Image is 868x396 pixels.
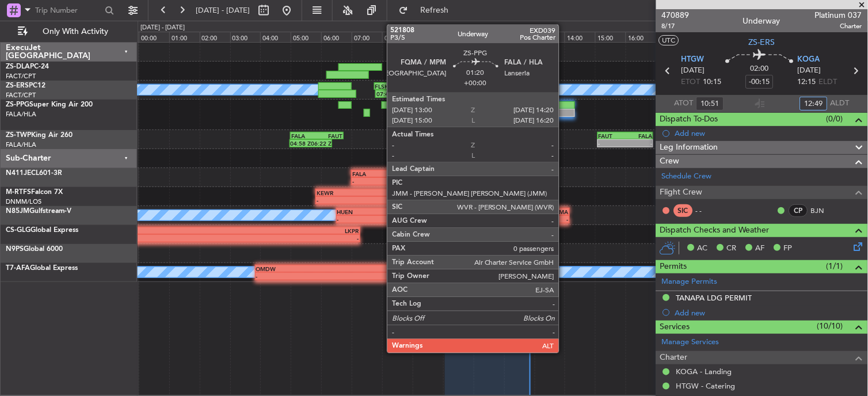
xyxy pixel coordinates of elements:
[230,32,261,42] div: 03:00
[626,32,656,42] div: 16:00
[413,32,443,42] div: 09:00
[451,254,478,261] div: -
[798,77,816,88] span: 12:15
[478,246,505,253] div: FACT
[196,5,250,16] span: [DATE] - [DATE]
[291,140,311,147] div: 04:58 Z
[317,132,343,139] div: FAUT
[660,351,688,364] span: Charter
[424,197,531,204] div: -
[659,35,679,45] button: UTC
[352,32,382,42] div: 07:00
[515,81,551,98] div: A/C Booked
[352,178,407,185] div: -
[696,205,722,216] div: - -
[662,21,690,31] span: 8/17
[565,32,595,42] div: 14:00
[6,246,24,253] span: N9PS
[6,170,31,177] span: N411JE
[497,90,530,97] div: 12:54 Z
[6,132,73,139] a: ZS-TWPKing Air 260
[535,32,565,42] div: 13:00
[256,265,383,272] div: OMDW
[337,216,453,223] div: -
[515,264,551,281] div: A/C Booked
[453,216,569,223] div: -
[402,83,429,90] div: HTGW
[451,246,478,253] div: FAOR
[478,254,505,261] div: -
[424,189,531,196] div: EGGW
[200,32,230,42] div: 02:00
[817,320,843,332] span: (10/10)
[676,367,732,376] a: KOGA - Landing
[6,63,49,70] a: ZS-DLAPC-24
[337,208,453,215] div: HUEN
[831,98,850,109] span: ALDT
[407,170,462,177] div: FCBB
[811,205,837,216] a: BJN
[383,273,510,280] div: -
[6,101,29,108] span: ZS-PPG
[625,132,652,139] div: FALA
[751,63,769,75] span: 02:00
[352,170,407,177] div: FALA
[756,243,765,254] span: AF
[6,208,29,215] span: N85JM
[446,83,479,90] div: HTGW
[660,321,690,334] span: Services
[6,227,31,234] span: CS-GLG
[291,132,317,139] div: FALA
[6,91,36,100] a: FACT/CPT
[6,140,36,149] a: FALA/HLA
[443,32,474,42] div: 10:00
[660,260,687,273] span: Permits
[6,63,30,70] span: ZS-DLA
[291,32,321,42] div: 05:00
[382,32,413,42] div: 08:00
[815,21,862,31] span: Charter
[798,65,821,77] span: [DATE]
[139,32,169,42] div: 00:00
[800,97,828,111] input: --:--
[675,98,694,109] span: ATOT
[407,178,462,185] div: -
[696,97,724,111] input: --:--
[660,155,680,168] span: Crew
[6,189,63,196] a: M-RTFSFalcon 7X
[6,82,29,89] span: ZS-ERS
[6,208,71,215] a: N85JMGulfstream-V
[375,83,402,90] div: FLSK
[169,32,200,42] div: 01:00
[479,83,513,90] div: KOGA
[599,132,626,139] div: FAUT
[662,9,690,21] span: 470889
[703,77,722,88] span: 10:15
[35,2,101,19] input: Trip Number
[682,54,705,66] span: HTGW
[727,243,737,254] span: CR
[6,132,31,139] span: ZS-TWP
[827,260,843,272] span: (1/1)
[6,189,31,196] span: M-RTFS
[256,273,383,280] div: -
[376,90,406,97] div: 07:48 Z
[188,235,359,242] div: -
[625,140,652,147] div: -
[406,90,436,97] div: 09:49 Z
[6,265,78,272] a: T7-AFAGlobal Express
[827,113,843,125] span: (0/0)
[676,293,752,303] div: TANAPA LDG PERMIT
[744,16,781,28] div: Underway
[660,113,718,126] span: Dispatch To-Dos
[453,208,569,215] div: LPMA
[474,32,504,42] div: 11:00
[682,65,705,77] span: [DATE]
[383,265,510,272] div: FALA
[675,128,862,138] div: Add new
[784,243,793,254] span: FP
[393,1,462,20] button: Refresh
[6,101,93,108] a: ZS-PPGSuper King Air 200
[30,28,121,36] span: Only With Activity
[6,72,36,81] a: FACT/CPT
